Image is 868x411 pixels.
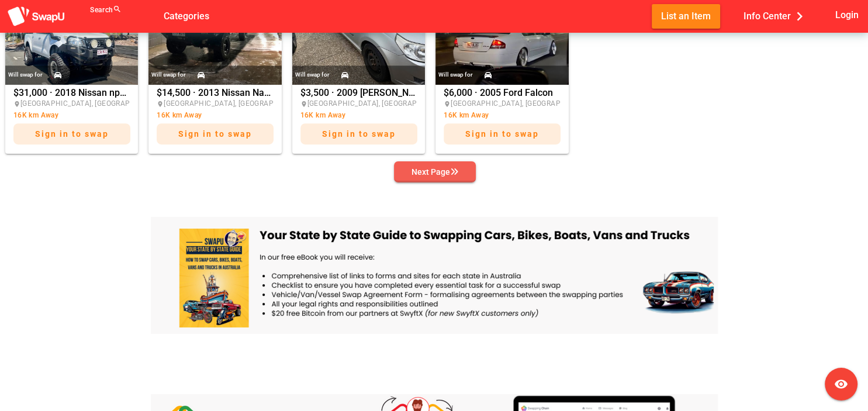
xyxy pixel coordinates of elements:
span: List an Item [661,8,711,24]
div: $14,500 · 2013 Nissan Navara [157,88,274,150]
span: [GEOGRAPHIC_DATA], [GEOGRAPHIC_DATA] [451,99,596,108]
span: 16K km Away [13,111,58,119]
span: Sign in to swap [178,129,252,139]
button: Login [832,4,861,26]
i: place [157,101,164,108]
span: 16K km Away [444,111,489,119]
div: Will swap for [151,68,186,81]
a: Categories [154,10,219,21]
div: Will swap for [295,68,329,81]
span: [GEOGRAPHIC_DATA], [GEOGRAPHIC_DATA] [164,99,309,108]
span: Categories [164,6,209,26]
div: Will swap for [438,68,473,81]
div: $6,000 · 2005 Ford Falcon [444,88,561,150]
span: Sign in to swap [35,129,109,139]
span: Login [835,7,858,23]
button: Next Page [394,161,476,182]
i: place [444,101,451,108]
i: place [13,101,20,108]
span: Sign in to swap [465,129,539,139]
div: Will swap for [8,68,43,81]
div: $3,500 · 2009 [PERSON_NAME] swaps something of interest [300,88,417,150]
div: $31,000 · 2018 Nissan np300 navara [13,88,130,150]
span: [GEOGRAPHIC_DATA], [GEOGRAPHIC_DATA] [307,99,453,108]
span: Info Center [743,6,808,26]
div: Next Page [411,165,458,179]
i: false [146,9,160,23]
img: aSD8y5uGLpzPJLYTcYcjNu3laj1c05W5KWf0Ds+Za8uybjssssuu+yyyy677LKX2n+PWMSDJ9a87AAAAABJRU5ErkJggg== [7,6,65,27]
i: chevron_right [791,8,808,25]
span: 16K km Away [157,111,202,119]
button: Categories [154,4,219,28]
button: List an Item [652,4,720,28]
span: 16K km Away [300,111,345,119]
i: visibility [834,377,848,391]
span: Sign in to swap [322,129,396,139]
img: free-ebook-banner.png [151,217,718,334]
button: Info Center [734,4,818,28]
span: [GEOGRAPHIC_DATA], [GEOGRAPHIC_DATA] [20,99,166,108]
i: place [300,101,307,108]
